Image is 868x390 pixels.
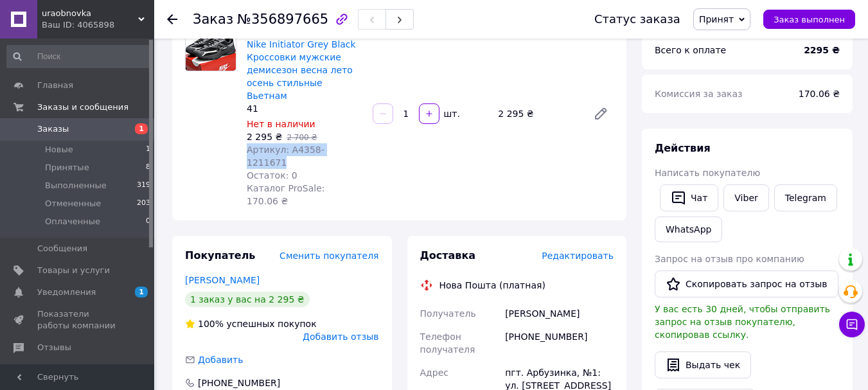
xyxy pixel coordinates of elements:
span: uraobnovka [42,8,138,19]
div: 1 заказ у вас на 2 295 ₴ [185,292,310,307]
a: Viber [723,184,768,211]
span: Отмененные [45,198,101,209]
div: успешных покупок [185,317,317,330]
span: 100% [198,319,224,329]
b: 2295 ₴ [804,45,840,55]
span: Артикул: А4358-1211671 [247,145,324,168]
span: Действия [655,142,711,154]
span: Написать покупателю [655,168,760,178]
span: Отзывы [37,342,71,353]
div: 41 [247,102,362,115]
a: Telegram [774,184,837,211]
div: [PERSON_NAME] [502,302,616,325]
span: 8 [146,162,150,173]
div: шт. [441,107,461,120]
span: Добавить отзыв [303,332,378,342]
span: 319 [137,180,150,191]
div: Нова Пошта (платная) [436,279,549,292]
span: Сообщения [37,243,87,254]
span: Остаток: 0 [247,170,297,181]
span: 2 700 ₴ [287,133,317,142]
span: Заказы [37,123,69,135]
span: Новые [45,144,73,155]
div: 2 295 ₴ [493,105,583,123]
span: Добавить [198,355,243,365]
span: Нет в наличии [247,119,315,129]
span: Заказ выполнен [774,15,845,24]
button: Выдать чек [655,351,751,378]
a: Nike Initiator Grey Black Кроссовки мужские демисезон весна лето осень стильные Вьетнам [247,39,356,101]
div: Ваш ID: 4065898 [42,19,154,31]
span: 170.06 ₴ [799,89,840,99]
div: Статус заказа [594,13,680,26]
span: Комиссия за заказ [655,89,743,99]
button: Чат [660,184,718,211]
span: Запрос на отзыв про компанию [655,254,804,264]
button: Заказ выполнен [763,10,855,29]
span: Каталог ProSale: 170.06 ₴ [247,183,324,206]
span: 2 295 ₴ [247,132,282,142]
a: WhatsApp [655,217,722,242]
span: Заказы и сообщения [37,102,128,113]
span: 1 [135,123,148,134]
span: Принятые [45,162,89,173]
span: Оплаченные [45,216,100,227]
img: Nike Initiator Grey Black Кроссовки мужские демисезон весна лето осень стильные Вьетнам [186,21,236,71]
span: Уведомления [37,287,96,298]
span: Доставка [420,249,476,261]
span: Главная [37,80,73,91]
div: [PHONE_NUMBER] [197,377,281,389]
input: Поиск [6,45,152,68]
span: 1 [135,287,148,297]
span: Телефон получателя [420,332,475,355]
span: 203 [137,198,150,209]
a: Редактировать [588,101,614,127]
span: Товары и услуги [37,265,110,276]
span: №356897665 [237,12,328,27]
span: Показатели работы компании [37,308,119,332]
span: Заказ [193,12,233,27]
span: 0 [146,216,150,227]
span: Получатель [420,308,476,319]
div: [PHONE_NUMBER] [502,325,616,361]
span: У вас есть 30 дней, чтобы отправить запрос на отзыв покупателю, скопировав ссылку. [655,304,830,340]
div: Вернуться назад [167,13,177,26]
span: Адрес [420,368,448,378]
a: [PERSON_NAME] [185,275,260,285]
span: Покупатель [185,249,255,261]
span: Редактировать [542,251,614,261]
span: 1 [146,144,150,155]
button: Чат с покупателем [839,312,865,337]
span: Выполненные [45,180,107,191]
span: Сменить покупателя [279,251,378,261]
button: Скопировать запрос на отзыв [655,270,838,297]
span: Принят [699,14,734,24]
span: Всего к оплате [655,45,726,55]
